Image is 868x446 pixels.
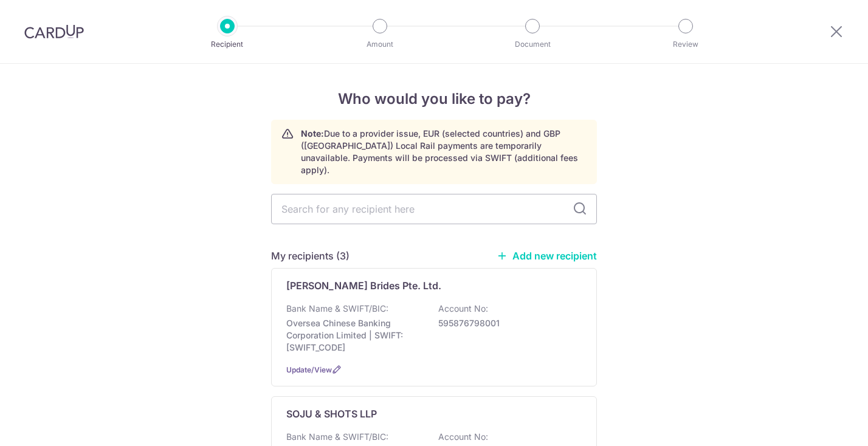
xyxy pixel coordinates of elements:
[271,88,597,110] h4: Who would you like to pay?
[438,303,488,315] p: Account No:
[286,278,441,293] p: [PERSON_NAME] Brides Pte. Ltd.
[301,128,324,139] strong: Note:
[286,317,422,354] p: Oversea Chinese Banking Corporation Limited | SWIFT: [SWIFT_CODE]
[335,38,425,50] p: Amount
[497,250,597,262] a: Add new recipient
[790,410,856,440] iframe: Opens a widget where you can find more information
[24,24,84,39] img: CardUp
[301,128,587,176] p: Due to a provider issue, EUR (selected countries) and GBP ([GEOGRAPHIC_DATA]) Local Rail payments...
[438,431,488,443] p: Account No:
[641,38,731,50] p: Review
[487,38,577,50] p: Document
[286,365,332,374] a: Update/View
[438,317,574,329] p: 595876798001
[182,38,272,50] p: Recipient
[271,194,597,224] input: Search for any recipient here
[286,303,388,315] p: Bank Name & SWIFT/BIC:
[286,407,377,421] p: SOJU & SHOTS LLP
[286,431,388,443] p: Bank Name & SWIFT/BIC:
[271,249,350,263] h5: My recipients (3)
